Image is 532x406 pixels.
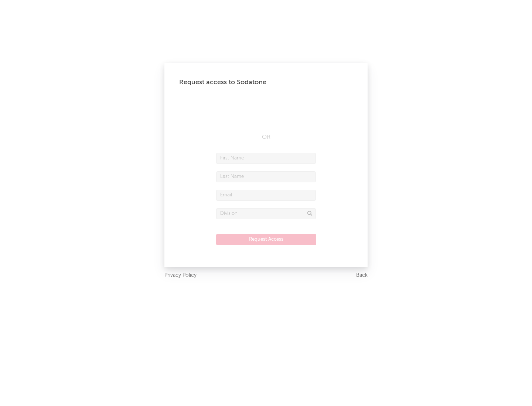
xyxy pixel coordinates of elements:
input: Email [216,190,316,201]
a: Privacy Policy [164,271,197,280]
div: Request access to Sodatone [179,78,353,87]
input: Division [216,208,316,219]
input: First Name [216,153,316,164]
a: Back [356,271,368,280]
input: Last Name [216,171,316,182]
button: Request Access [216,234,316,245]
div: OR [216,133,316,142]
